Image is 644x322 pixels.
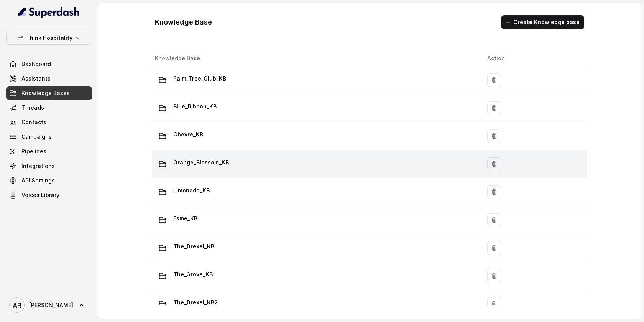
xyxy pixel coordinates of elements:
[173,156,229,169] p: Orange_Blossom_KB
[6,145,92,158] a: Pipelines
[173,212,197,225] p: Esme_KB
[173,100,217,113] p: Blue_Ribbon_KB
[21,133,52,141] span: Campaigns
[26,33,72,43] p: Think Hospitality
[29,301,73,309] span: [PERSON_NAME]
[21,89,70,97] span: Knowledge Bases
[21,118,46,126] span: Contacts
[173,184,210,197] p: Limonada_KB
[6,174,92,187] a: API Settings
[155,16,212,28] h1: Knowledge Base
[6,86,92,100] a: Knowledge Bases
[21,148,46,155] span: Pipelines
[173,128,203,141] p: Chevre_KB
[501,15,584,29] button: Create Knowledge base
[18,6,80,18] img: light.svg
[6,130,92,144] a: Campaigns
[6,57,92,71] a: Dashboard
[6,188,92,202] a: Voices Library
[173,72,226,85] p: Palm_Tree_Club_KB
[6,115,92,129] a: Contacts
[6,294,92,316] a: [PERSON_NAME]
[21,75,51,82] span: Assistants
[21,104,44,112] span: Threads
[481,51,587,66] th: Action
[173,296,218,309] p: The_Drexel_KB2
[173,268,213,281] p: The_Grove_KB
[6,159,92,173] a: Integrations
[21,162,55,170] span: Integrations
[173,240,214,253] p: The_Drexel_KB
[152,51,481,66] th: Knowledge Base
[21,191,59,199] span: Voices Library
[21,177,55,184] span: API Settings
[6,31,92,45] button: Think Hospitality
[6,101,92,115] a: Threads
[6,72,92,85] a: Assistants
[13,301,21,309] text: AR
[21,60,51,68] span: Dashboard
